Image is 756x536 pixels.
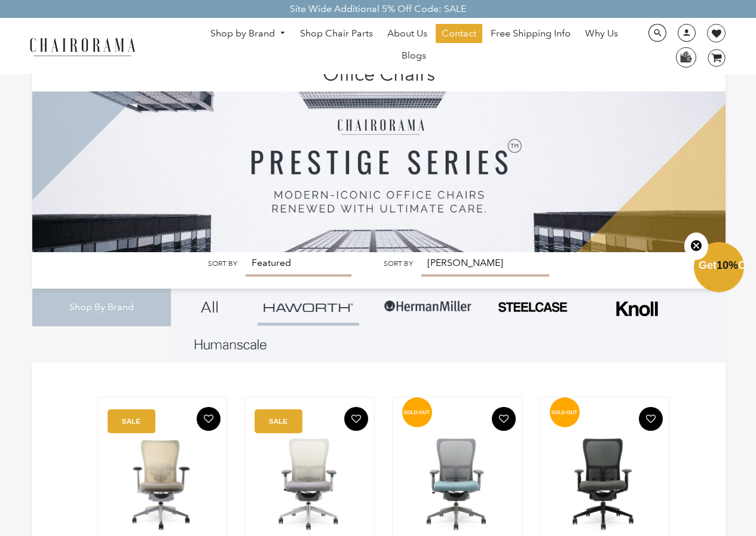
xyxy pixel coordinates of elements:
img: Group-1.png [383,289,473,324]
span: Free Shipping Info [491,27,571,40]
a: Shop by Brand [204,24,292,43]
span: Blogs [402,50,426,62]
span: Why Us [585,27,618,40]
button: Close teaser [684,232,708,260]
label: Sort by [384,259,413,268]
button: Add To Wishlist [639,407,663,431]
nav: DesktopNavigation [193,24,635,68]
label: Sort by [208,259,237,268]
text: SALE [269,417,287,425]
button: Add To Wishlist [344,407,368,431]
img: Layer_1_1.png [195,339,267,350]
a: Why Us [579,24,624,43]
a: About Us [381,24,433,43]
iframe: Tidio Chat [593,459,751,515]
span: Shop Chair Parts [300,27,373,40]
button: Add To Wishlist [492,407,516,431]
text: SALE [122,417,140,425]
span: Contact [442,27,476,40]
a: Free Shipping Info [485,24,577,43]
img: Group_4be16a4b-c81a-4a6e-a540-764d0a8faf6e.png [264,303,353,312]
img: WhatsApp_Image_2024-07-12_at_16.23.01.webp [677,48,695,66]
text: SOLD-OUT [551,409,577,415]
img: Office Chairs [32,60,726,252]
span: Get Off [699,259,754,271]
img: PHOTO-2024-07-09-00-53-10-removebg-preview.png [497,301,568,314]
a: Blogs [396,46,432,65]
a: Shop Chair Parts [294,24,379,43]
a: All [180,289,240,326]
span: 10% [717,259,738,271]
img: chairorama [23,36,142,57]
img: Frame_4.png [613,293,661,324]
button: Add To Wishlist [197,407,221,431]
a: Contact [436,24,482,43]
div: Shop By Brand [32,289,171,326]
div: Get10%OffClose teaser [694,243,744,293]
text: SOLD-OUT [403,409,430,415]
span: About Us [387,27,427,40]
